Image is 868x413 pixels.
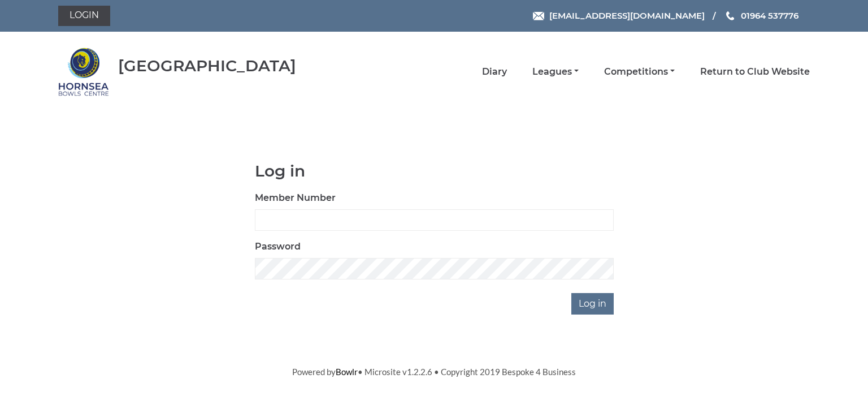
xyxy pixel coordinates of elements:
img: Email [533,12,544,20]
input: Log in [571,293,614,315]
a: Leagues [532,66,579,78]
label: Password [255,240,301,253]
img: Hornsea Bowls Centre [58,46,109,97]
img: Phone us [726,11,734,20]
a: Competitions [604,66,675,78]
span: Powered by • Microsite v1.2.2.6 • Copyright 2019 Bespoke 4 Business [292,367,576,377]
div: [GEOGRAPHIC_DATA] [118,57,296,75]
h1: Log in [255,162,614,180]
span: [EMAIL_ADDRESS][DOMAIN_NAME] [549,10,705,21]
a: Diary [482,66,507,78]
a: Phone us 01964 537776 [724,9,798,22]
a: Bowlr [336,367,358,377]
a: Return to Club Website [700,66,810,78]
a: Email [EMAIL_ADDRESS][DOMAIN_NAME] [533,9,705,22]
a: Login [58,6,110,26]
span: 01964 537776 [741,10,798,21]
label: Member Number [255,191,336,205]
